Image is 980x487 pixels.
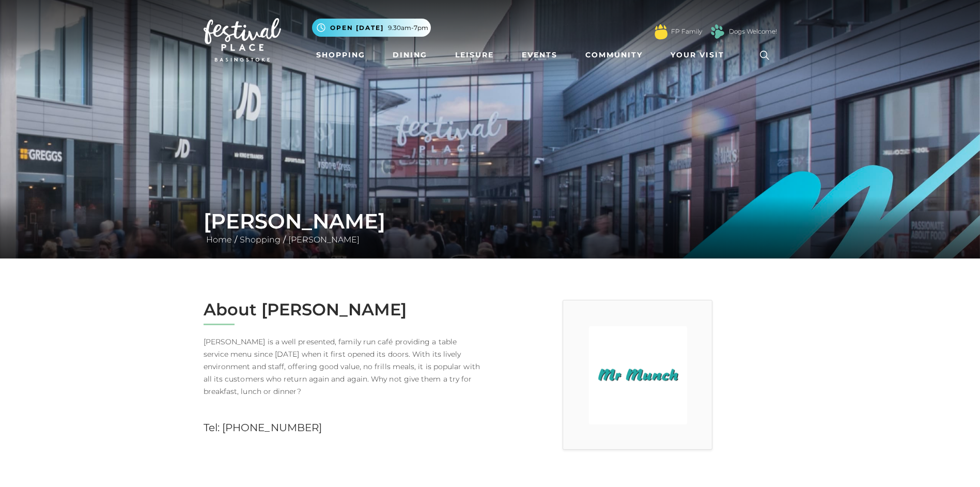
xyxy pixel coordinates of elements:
a: Dogs Welcome! [729,27,777,36]
h2: About [PERSON_NAME] [204,300,483,319]
span: Open [DATE] [330,23,384,33]
img: Festival Place Logo [204,18,281,62]
span: 9.30am-7pm [388,23,428,33]
a: FP Family [671,27,702,36]
button: Open [DATE] 9.30am-7pm [312,19,431,37]
a: Leisure [451,45,498,65]
h1: [PERSON_NAME] [204,209,777,234]
a: Your Visit [666,45,734,65]
a: [PERSON_NAME] [286,235,362,245]
a: Community [581,45,647,65]
a: Shopping [312,45,369,65]
a: Shopping [237,235,283,245]
span: Your Visit [671,50,724,60]
a: Tel: [PHONE_NUMBER] [204,421,322,434]
a: Home [204,235,235,245]
a: Dining [388,45,431,65]
a: Events [518,45,562,65]
p: [PERSON_NAME] is a well presented, family run café providing a table service menu since [DATE] wh... [204,336,483,398]
div: / / [196,209,785,246]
